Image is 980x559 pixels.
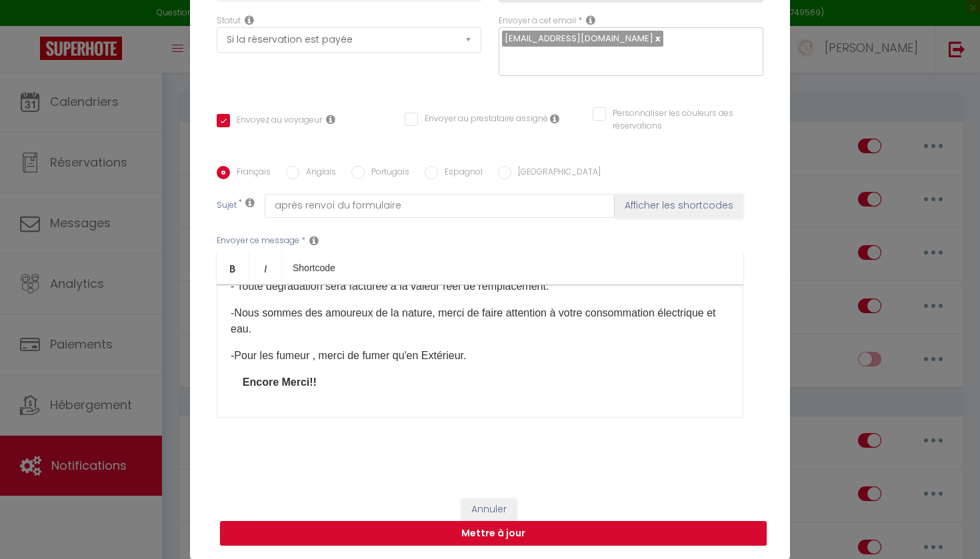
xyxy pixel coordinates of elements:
[231,279,729,294] p: - Toute dégradation sera facturée à la valeur réel de remplacement.
[299,166,336,181] label: Anglais
[217,235,299,247] label: Envoyer ce message
[217,252,249,284] a: Bold
[231,348,729,364] p: -Pour les fumeur , merci de fumer qu'en Extérieur.
[499,15,576,27] label: Envoyer à cet email
[231,305,729,337] p: -Nous sommes des amoureux de la nature, merci de faire attention à votre consommation électrique ...
[220,521,767,546] button: Mettre à jour
[309,235,319,246] i: Message
[231,374,729,390] p: ​
[615,194,743,218] button: Afficher les shortcodes
[461,498,517,521] button: Annuler
[282,252,346,284] a: Shortcode
[230,166,271,181] label: Français
[11,5,51,45] button: Open LiveChat chat widget
[438,166,483,181] label: Espagnol
[511,166,601,181] label: [GEOGRAPHIC_DATA]
[217,15,241,27] label: Statut
[505,32,653,45] span: [EMAIL_ADDRESS][DOMAIN_NAME]
[326,114,335,125] i: Envoyer au voyageur
[245,15,254,25] i: Booking status
[586,15,595,25] i: Recipient
[245,197,255,208] i: Subject
[217,199,237,213] label: Sujet
[249,252,282,284] a: Italic
[365,166,409,181] label: Portugais
[231,376,317,388] strong: ​ Encore Merci!!
[550,113,559,124] i: Envoyer au prestataire si il est assigné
